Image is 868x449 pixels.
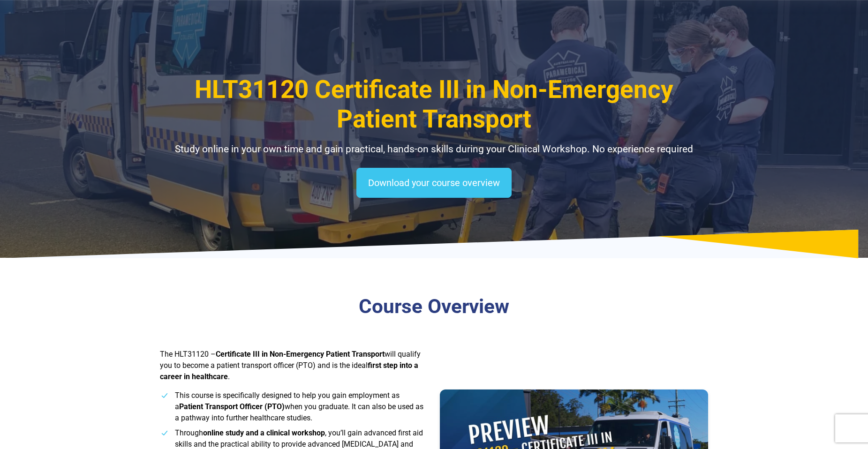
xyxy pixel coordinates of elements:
span: The HLT31120 – will qualify you to become a patient transport officer (PTO) and is the ideal . [160,350,421,381]
a: Download your course overview [356,168,512,198]
strong: Patient Transport Officer (PTO) [179,402,285,411]
strong: Certificate III in Non-Emergency Patient Transport [216,350,385,359]
strong: online study and a clinical workshop [203,428,325,437]
span: HLT31120 Certificate III in Non-Emergency Patient Transport [195,75,673,134]
h3: Course Overview [160,295,709,319]
strong: first step into a career in healthcare [160,361,418,381]
p: Study online in your own time and gain practical, hands-on skills during your Clinical Workshop. ... [160,142,709,157]
span: This course is specifically designed to help you gain employment as a when you graduate. It can a... [175,391,423,422]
